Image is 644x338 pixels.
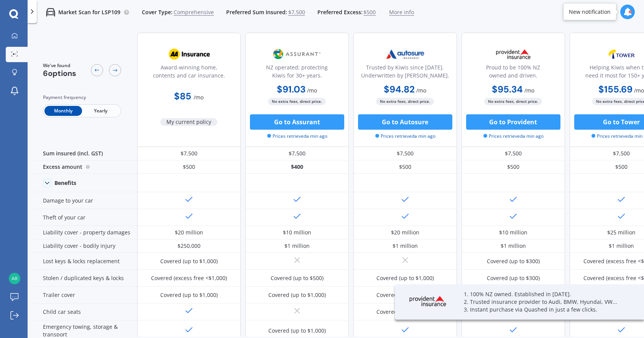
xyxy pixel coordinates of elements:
[34,147,137,160] div: Sum insured (incl. GST)
[609,242,634,250] div: $1 million
[44,106,82,116] span: Monthly
[268,98,326,105] span: No extra fees, direct price.
[82,106,120,116] span: Yearly
[252,63,342,82] div: NZ operated; protecting Kiwis for 30+ years.
[384,83,415,95] b: $94.82
[54,180,76,186] div: Benefits
[43,68,76,78] span: 6 options
[194,94,204,101] span: / mo
[174,90,192,102] b: $85
[462,160,565,174] div: $500
[271,274,324,282] div: Covered (up to $500)
[277,83,306,95] b: $91.03
[485,98,542,105] span: No extra fees, direct price.
[462,147,565,160] div: $7,500
[272,45,322,64] img: Assurant.png
[144,63,234,82] div: Award-winning home, contents and car insurance.
[46,8,55,17] img: car.f15378c7a67c060ca3f3.svg
[599,83,633,95] b: $155.69
[175,229,203,236] div: $20 million
[376,308,434,316] div: Covered (if kept in car)
[464,298,625,306] p: 2. Trusted insurance provider to Audi, BMW, Hyundai, VW...
[607,229,636,236] div: $25 million
[353,147,457,160] div: $7,500
[34,209,137,226] div: Theft of your car
[245,160,349,174] div: $400
[268,327,326,335] div: Covered (up to $1,000)
[137,147,241,160] div: $7,500
[267,133,327,140] span: Prices retrieved a min ago
[363,8,376,16] span: $500
[360,63,450,82] div: Trusted by Kiwis since [DATE]. Underwritten by [PERSON_NAME].
[160,257,218,265] div: Covered (up to $1,000)
[177,242,200,250] div: $250,000
[487,257,540,265] div: Covered (up to $300)
[466,114,560,130] button: Go to Provident
[380,45,430,64] img: Autosure.webp
[376,274,434,282] div: Covered (up to $1,000)
[501,242,526,250] div: $1 million
[353,160,457,174] div: $500
[307,87,317,94] span: / mo
[464,306,625,313] p: 3. Instant purchase via Quashed in just a few clicks.
[226,8,287,16] span: Preferred Sum Insured:
[250,114,344,130] button: Go to Assurant
[34,160,137,174] div: Excess amount
[317,8,363,16] span: Preferred Excess:
[283,229,311,236] div: $10 million
[161,118,218,126] span: My current policy
[488,45,539,64] img: Provident.png
[389,8,414,16] span: More info
[34,287,137,303] div: Trailer cover
[34,226,137,239] div: Liability cover - property damages
[492,83,523,95] b: $95.34
[288,8,305,16] span: $7,500
[142,8,172,16] span: Cover Type:
[464,290,625,298] p: 1. 100% NZ owned. Established in [DATE].
[268,291,326,299] div: Covered (up to $1,000)
[43,94,121,101] div: Payment frequency
[151,274,227,282] div: Covered (excess free <$1,000)
[391,229,419,236] div: $20 million
[284,242,310,250] div: $1 million
[376,98,434,105] span: No extra fees, direct price.
[34,303,137,320] div: Child car seats
[58,8,120,16] p: Market Scan for LSP109
[358,114,452,130] button: Go to Autosure
[569,8,611,16] div: New notification
[483,133,544,140] span: Prices retrieved a min ago
[401,291,455,311] img: Provident.webp
[417,87,427,94] span: / mo
[137,160,241,174] div: $500
[164,45,214,64] img: AA.webp
[375,133,435,140] span: Prices retrieved a min ago
[499,229,527,236] div: $10 million
[9,273,20,284] img: 2e04ec795ad592daf7ccdbe785194165
[487,274,540,282] div: Covered (up to $300)
[525,87,535,94] span: / mo
[160,291,218,299] div: Covered (up to $1,000)
[34,239,137,253] div: Liability cover - bodily injury
[34,192,137,209] div: Damage to your car
[34,253,137,270] div: Lost keys & locks replacement
[393,242,418,250] div: $1 million
[34,270,137,287] div: Stolen / duplicated keys & locks
[468,63,559,82] div: Proud to be 100% NZ owned and driven.
[43,62,76,69] span: We've found
[174,8,214,16] span: Comprehensive
[245,147,349,160] div: $7,500
[376,291,434,299] div: Covered (up to $1,000)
